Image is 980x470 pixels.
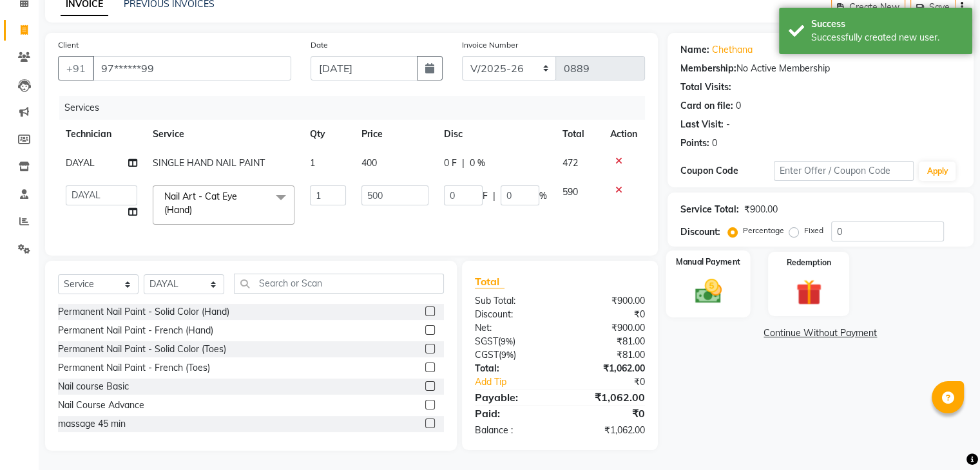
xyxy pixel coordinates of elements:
[562,157,578,169] span: 472
[465,362,560,375] div: Total:
[811,17,963,31] div: Success
[560,362,655,375] div: ₹1,062.00
[465,335,560,348] div: ( )
[560,406,655,421] div: ₹0
[560,348,655,362] div: ₹81.00
[164,191,237,216] span: Nail Art - Cat Eye (Hand)
[560,321,655,335] div: ₹900.00
[310,157,315,169] span: 1
[58,417,126,431] div: massage 45 min
[58,56,94,80] button: +91
[555,120,602,149] th: Total
[811,31,963,44] div: Successfully created new user.
[560,294,655,308] div: ₹900.00
[311,39,328,51] label: Date
[562,186,578,198] span: 590
[539,189,547,203] span: %
[302,120,354,149] th: Qty
[744,203,778,216] div: ₹900.00
[787,257,831,268] label: Redemption
[66,157,95,169] span: DAYAL
[361,157,377,169] span: 400
[58,305,229,319] div: Permanent Nail Paint - Solid Color (Hand)
[560,335,655,348] div: ₹81.00
[712,43,753,57] a: Chethana
[470,156,485,170] span: 0 %
[58,39,79,51] label: Client
[58,120,145,149] th: Technician
[145,120,302,149] th: Service
[354,120,436,149] th: Price
[483,189,488,203] span: F
[743,225,784,236] label: Percentage
[680,99,733,113] div: Card on file:
[712,136,717,150] div: 0
[58,399,144,412] div: Nail Course Advance
[680,43,709,57] div: Name:
[686,276,729,307] img: _cash.svg
[575,375,654,389] div: ₹0
[58,380,129,393] div: Nail course Basic
[475,335,498,347] span: SGST
[680,118,724,131] div: Last Visit:
[680,80,731,94] div: Total Visits:
[680,62,736,75] div: Membership:
[59,96,655,120] div: Services
[501,350,514,360] span: 9%
[475,275,504,288] span: Total
[192,204,198,216] a: x
[93,56,291,80] input: Search by Name/Mobile/Email/Code
[680,136,709,150] div: Points:
[465,308,560,321] div: Discount:
[465,424,560,437] div: Balance :
[436,120,555,149] th: Disc
[680,225,720,239] div: Discount:
[58,343,226,356] div: Permanent Nail Paint - Solid Color (Toes)
[462,156,465,170] span: |
[680,62,961,75] div: No Active Membership
[804,225,823,236] label: Fixed
[462,39,518,51] label: Invoice Number
[493,189,495,203] span: |
[602,120,645,149] th: Action
[465,375,575,389] a: Add Tip
[919,162,956,181] button: Apply
[736,99,741,113] div: 0
[774,161,914,181] input: Enter Offer / Coupon Code
[501,336,513,346] span: 9%
[560,390,655,405] div: ₹1,062.00
[234,274,444,294] input: Search or Scan
[680,164,774,178] div: Coupon Code
[58,361,210,375] div: Permanent Nail Paint - French (Toes)
[465,390,560,405] div: Payable:
[475,349,499,361] span: CGST
[670,326,971,340] a: Continue Without Payment
[465,348,560,362] div: ( )
[444,156,457,170] span: 0 F
[465,321,560,335] div: Net:
[560,424,655,437] div: ₹1,062.00
[153,157,265,169] span: SINGLE HAND NAIL PAINT
[788,276,830,308] img: _gift.svg
[680,203,739,216] div: Service Total:
[58,324,213,337] div: Permanent Nail Paint - French (Hand)
[465,294,560,308] div: Sub Total:
[726,118,730,131] div: -
[676,256,740,268] label: Manual Payment
[465,406,560,421] div: Paid:
[560,308,655,321] div: ₹0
